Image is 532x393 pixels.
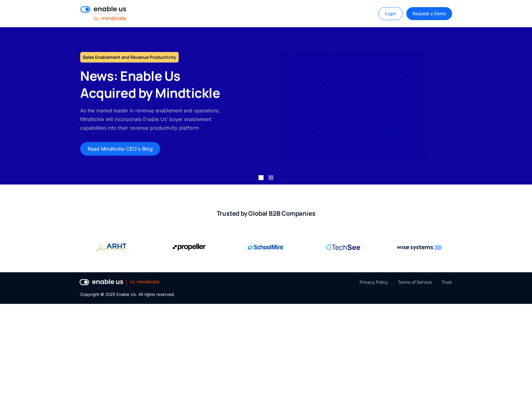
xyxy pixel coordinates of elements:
[397,241,443,253] img: Wise Systems corporate logo
[80,292,175,298] div: Copyright © 2025 Enable Us. All rights reserved.
[504,365,532,393] iframe: Qualified Messenger
[80,209,452,218] h2: Trusted by Global B2B Companies
[80,142,160,156] a: Read Mindtickle CEO's Blog
[268,175,273,180] div: Show slide 2 of 2
[80,67,228,101] h2: News: Enable Us Acquired by Mindtickle
[378,7,403,20] a: Login
[442,279,452,286] a: Trust
[406,7,452,20] a: Request a Demo
[80,106,228,132] p: As the market leader in revenue enablement and operations, Mindtickle will incorporate Enable Us'...
[325,241,360,253] img: RingCentral corporate logo
[259,175,264,180] div: Show slide 1 of 2
[80,52,179,63] h1: Sales Enablement and Revenue Productivity
[248,241,284,253] img: SchoolMint corporate logo
[507,27,532,184] div: next slide
[398,279,432,286] a: Terms of Service
[360,279,388,286] a: Privacy Policy
[278,52,426,160] img: Enable Us by Mindtickle
[173,241,206,253] img: Propeller Aero corporate logo
[96,241,129,254] img: Propeller Aero corporate logo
